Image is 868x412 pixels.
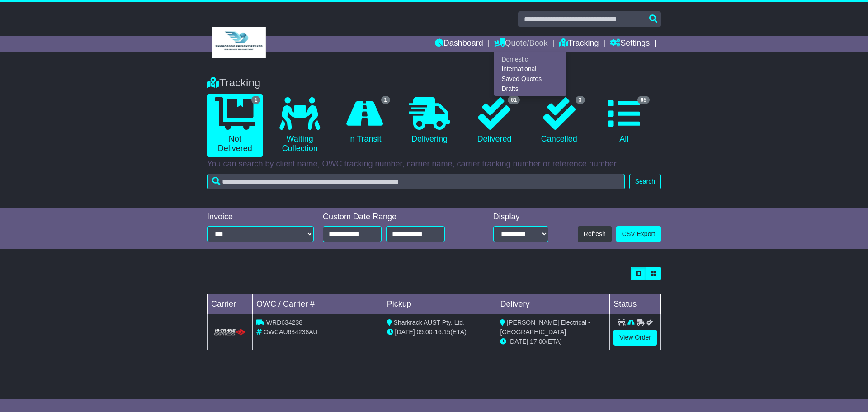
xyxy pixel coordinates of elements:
div: - (ETA) [387,327,493,337]
a: View Order [613,330,657,346]
img: HiTrans.png [213,328,247,337]
span: WRD634238 [266,319,302,326]
td: OWC / Carrier # [253,294,383,314]
div: Invoice [207,212,314,222]
span: 1 [251,96,261,104]
p: You can search by client name, OWC tracking number, carrier name, carrier tracking number or refe... [207,159,661,169]
button: Refresh [578,226,612,242]
span: 61 [508,96,520,104]
span: 3 [576,96,585,104]
button: Search [629,174,661,189]
td: Status [610,294,661,314]
span: 17:00 [530,338,546,345]
a: Settings [610,36,650,52]
a: 65 All [596,94,652,147]
td: Delivery [496,294,610,314]
span: OWCAU634238AU [264,328,318,336]
span: [DATE] [395,328,415,336]
span: 16:15 [434,328,450,336]
a: Domestic [495,54,566,64]
div: Quote/Book [494,52,566,96]
a: Delivering [401,94,457,147]
a: 1 In Transit [337,94,392,147]
a: International [495,64,566,74]
a: 1 Not Delivered [207,94,263,157]
a: Tracking [559,36,599,52]
span: 09:00 [417,328,433,336]
div: Custom Date Range [323,212,468,222]
a: 61 Delivered [467,94,522,147]
span: Sharkrack AUST Pty. Ltd. [394,319,465,326]
a: Quote/Book [494,36,547,52]
span: [PERSON_NAME] Electrical - [GEOGRAPHIC_DATA] [500,319,590,336]
td: Pickup [383,294,496,314]
span: 1 [381,96,391,104]
div: Display [493,212,548,222]
a: 3 Cancelled [531,94,587,147]
a: Waiting Collection [272,94,327,157]
a: Saved Quotes [495,74,566,84]
a: CSV Export [616,226,661,242]
span: 65 [637,96,650,104]
td: Carrier [208,294,253,314]
span: [DATE] [508,338,528,345]
a: Dashboard [435,36,483,52]
div: (ETA) [500,337,606,346]
div: Tracking [203,76,665,90]
a: Drafts [495,84,566,94]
